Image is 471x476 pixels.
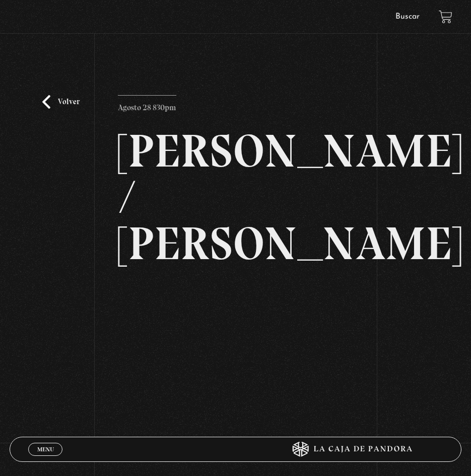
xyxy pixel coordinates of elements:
[42,95,80,109] a: Volver
[118,282,353,414] iframe: Dailymotion video player – PROGRAMA EDITADO 29-8 TRUMP-MAD-
[118,95,176,115] p: Agosto 28 830pm
[34,454,57,461] span: Cerrar
[118,128,353,267] h2: [PERSON_NAME] / [PERSON_NAME]
[439,10,452,24] a: View your shopping cart
[37,446,54,452] span: Menu
[395,13,420,21] a: Buscar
